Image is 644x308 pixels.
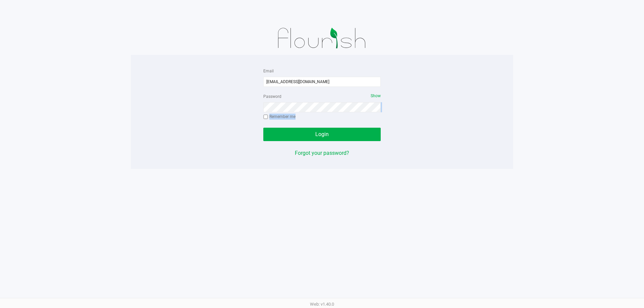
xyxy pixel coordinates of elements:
button: Login [263,128,381,141]
label: Password [263,94,281,100]
button: Forgot your password? [295,149,349,157]
span: Login [315,131,329,137]
span: Show [371,94,381,98]
label: Email [263,68,274,74]
span: Web: v1.40.0 [310,302,334,307]
label: Remember me [263,114,296,120]
input: Remember me [263,115,268,119]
